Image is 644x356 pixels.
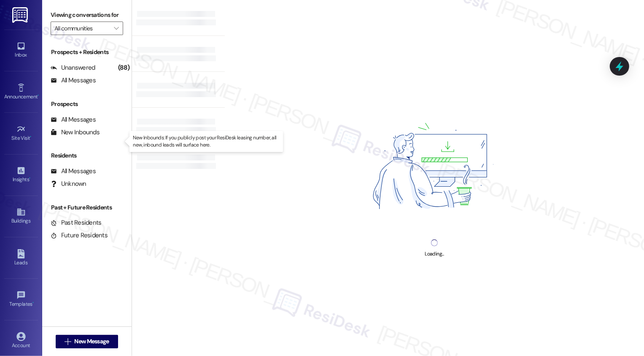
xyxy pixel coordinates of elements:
[42,203,132,212] div: Past + Future Residents
[51,179,86,188] div: Unknown
[12,7,30,23] img: ResiDesk Logo
[56,335,118,348] button: New Message
[51,115,96,124] div: All Messages
[4,247,38,269] a: Leads
[4,329,38,352] a: Account
[54,22,110,35] input: All communities
[32,300,34,306] span: •
[30,134,32,140] span: •
[51,63,95,72] div: Unanswered
[4,288,38,311] a: Templates •
[51,128,100,137] div: New Inbounds
[51,76,96,85] div: All Messages
[38,92,39,98] span: •
[74,337,109,346] span: New Message
[4,122,38,145] a: Site Visit •
[133,134,280,149] p: New Inbounds: If you publicly post your ResiDesk leasing number, all new, inbound leads will surf...
[42,151,132,160] div: Residents
[51,218,102,227] div: Past Residents
[425,250,444,258] div: Loading...
[29,175,30,181] span: •
[116,61,132,74] div: (88)
[65,338,71,345] i: 
[4,163,38,186] a: Insights •
[42,100,132,109] div: Prospects
[51,231,108,240] div: Future Residents
[4,39,38,62] a: Inbox
[51,167,96,176] div: All Messages
[114,25,119,32] i: 
[42,48,132,57] div: Prospects + Residents
[4,205,38,228] a: Buildings
[51,8,123,22] label: Viewing conversations for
